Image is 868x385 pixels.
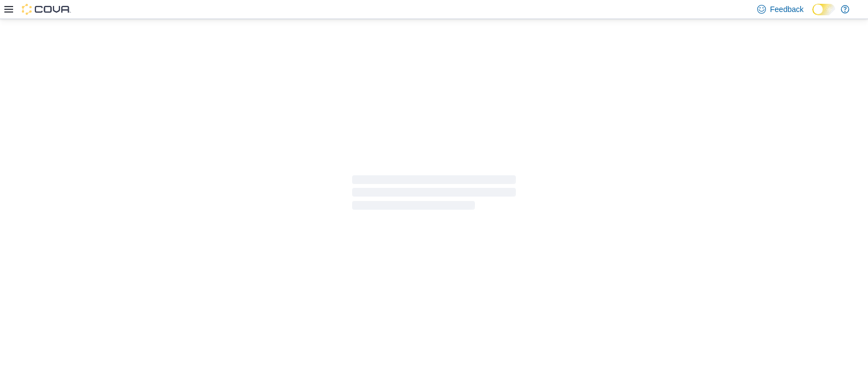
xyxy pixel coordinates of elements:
span: Loading [352,177,516,212]
input: Dark Mode [812,4,835,15]
span: Dark Mode [812,15,813,16]
img: Cova [22,4,71,15]
span: Feedback [770,4,804,15]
